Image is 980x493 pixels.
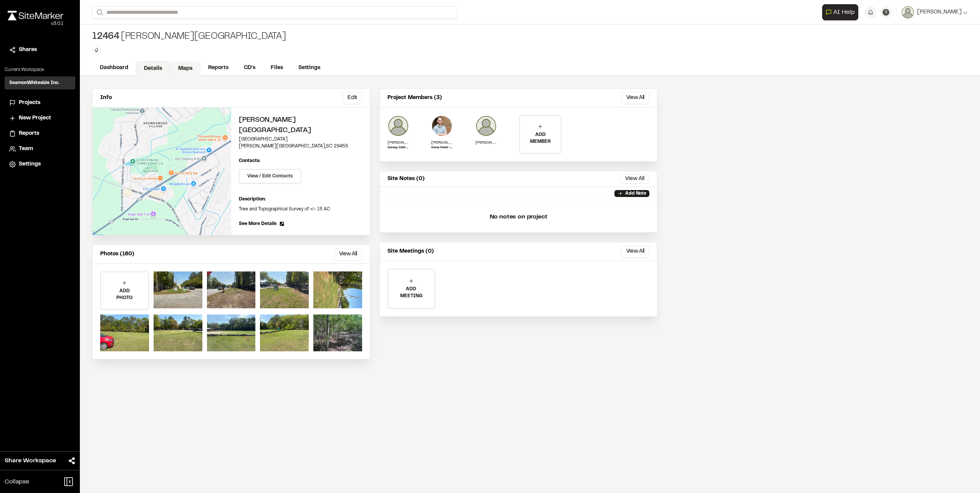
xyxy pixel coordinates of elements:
button: Search [92,6,106,19]
span: Collapse [5,477,29,486]
span: Reports [19,129,39,138]
span: [PERSON_NAME] [917,8,962,17]
h3: SeamonWhiteside Inc. [9,79,60,86]
a: Shares [9,46,71,54]
p: No notes on project [386,205,651,229]
a: CD's [236,61,263,75]
p: Survey CAD Technician I [387,146,409,150]
p: Info [100,94,112,102]
span: Settings [19,160,41,169]
p: [PERSON_NAME] [387,140,409,146]
a: New Project [9,114,71,122]
img: Joseph Boyatt [475,115,497,137]
a: Projects [9,99,71,107]
a: Dashboard [92,61,136,75]
p: ADD MEMBER [520,131,561,145]
button: [PERSON_NAME] [902,6,968,18]
p: [GEOGRAPHIC_DATA] [239,136,362,143]
span: Shares [19,46,37,54]
p: Add Note [625,190,646,197]
button: View All [334,248,362,260]
a: Settings [9,160,71,169]
a: Maps [170,61,200,76]
span: 12464 [92,31,119,43]
p: Photos (180) [100,250,134,258]
img: User [902,6,914,18]
p: Site Notes (0) [387,175,425,183]
p: [PERSON_NAME][GEOGRAPHIC_DATA] , SC 29455 [239,143,362,150]
img: rebrand.png [8,11,63,20]
p: [PERSON_NAME] [475,140,497,146]
button: View All [620,174,649,184]
p: Site Meetings (0) [387,247,434,256]
a: Settings [291,61,328,75]
h2: [PERSON_NAME][GEOGRAPHIC_DATA] [239,115,362,136]
a: Files [263,61,291,75]
button: Edit [343,92,362,104]
span: Projects [19,99,40,107]
p: Project Members (3) [387,94,442,102]
a: Reports [200,61,236,75]
span: Team [19,145,33,153]
p: [PERSON_NAME] [431,140,453,146]
img: Kyle Atwood [431,115,453,137]
span: New Project [19,114,51,122]
button: Open AI Assistant [822,4,858,20]
div: Oh geez...please don't... [8,20,63,27]
button: View All [621,245,649,258]
p: Crew Chief - SeamonWhiteside [431,146,453,150]
div: Open AI Assistant [822,4,861,20]
a: Team [9,145,71,153]
button: Edit Tags [92,46,101,55]
img: Bennett Whatcott [387,115,409,137]
div: [PERSON_NAME][GEOGRAPHIC_DATA] [92,31,286,43]
p: Contacts: [239,157,260,164]
span: See More Details [239,220,276,227]
button: View All [621,92,649,104]
p: Description: [239,196,362,203]
span: Share Workspace [5,456,56,465]
button: View / Edit Contacts [239,169,301,184]
span: AI Help [833,8,855,17]
p: ADD PHOTO [101,288,148,301]
p: ADD MEETING [388,286,434,299]
p: Current Workspace [5,66,75,73]
a: Reports [9,129,71,138]
a: Details [136,61,170,76]
p: Tree and Topographical Survey of +/- 15 AC [239,206,362,213]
